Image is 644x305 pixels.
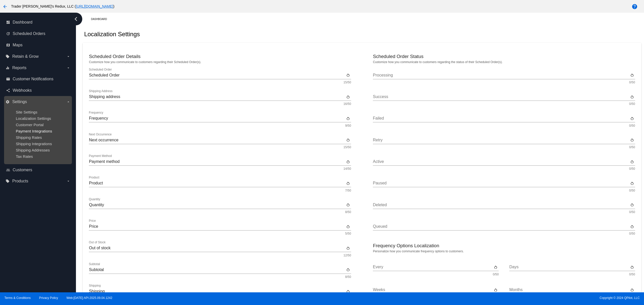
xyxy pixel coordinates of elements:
mat-icon: restart_alt [346,73,350,78]
input: Processing [373,73,629,78]
a: share Webhooks [6,86,70,94]
input: Payment Method [89,159,345,164]
input: Product [89,181,345,185]
a: Shipping Addresses [16,148,50,152]
a: update Scheduled Orders [6,30,70,38]
span: Trader [PERSON_NAME]'s Redux, LLC ( ) [11,4,114,8]
input: Next Occurrence [89,138,345,142]
mat-icon: restart_alt [630,116,634,121]
button: Reset to default value [629,159,635,165]
i: arrow_drop_down [66,54,70,59]
span: Dashboard [13,20,32,25]
mat-icon: restart_alt [630,95,634,99]
i: dashboard [6,20,10,24]
span: Copyright © 2024 QPilot, LLC [326,296,640,300]
a: Web:[DATE] API:2025.09.04.1242 [67,296,112,300]
i: email [6,77,10,81]
a: people_outline Customers [6,166,70,174]
mat-hint: 7/50 [345,189,351,193]
p: Customize how you communicate to customers regarding the status of their Scheduled Order(s). [373,60,635,64]
mat-hint: 16/50 [344,102,351,106]
button: Reset to default value [493,264,499,270]
mat-hint: 0/50 [629,146,635,149]
button: Reset to default value [345,202,351,208]
span: Customer Notifications [13,77,53,81]
p: Customize how you communicate to customers regarding their Scheduled Order(s). [89,60,351,64]
button: Reset to default value [345,267,351,273]
mat-icon: restart_alt [346,246,350,251]
mat-icon: restart_alt [346,95,350,99]
span: Webhooks [13,88,32,93]
input: Shipping [89,289,345,294]
h2: Localization Settings [84,31,140,38]
span: Retain & Grow [12,54,38,59]
i: share [6,88,10,92]
a: Customer Portal [16,123,44,127]
mat-icon: restart_alt [346,138,350,142]
mat-icon: restart_alt [346,224,350,229]
a: Shipping Rates [16,135,42,140]
input: Out of Stock [89,246,345,250]
a: Localization Settings [16,116,51,121]
button: Reset to default value [629,180,635,186]
i: chevron_left [72,15,80,23]
input: Shipping Address [89,94,345,99]
mat-icon: restart_alt [346,203,350,207]
p: Personalize how you communicate frequency options to customers. [373,250,635,253]
input: Failed [373,116,629,121]
span: Reports [12,66,26,70]
input: Paused [373,181,629,185]
i: people_outline [6,168,10,172]
button: Reset to default value [345,180,351,186]
mat-hint: 0/50 [493,273,499,276]
mat-hint: 0/50 [629,167,635,171]
mat-hint: 5/50 [345,232,351,236]
i: arrow_drop_down [66,100,70,104]
button: Reset to default value [345,245,351,251]
mat-icon: restart_alt [630,265,634,270]
input: Active [373,159,629,164]
button: Reset to default value [629,72,635,78]
input: Subtotal [89,268,345,272]
input: Queued [373,224,629,229]
a: dashboard Dashboard [6,18,70,26]
button: Reset to default value [629,264,635,270]
button: Reset to default value [629,94,635,100]
mat-hint: 8/50 [345,211,351,214]
mat-icon: restart_alt [630,203,634,207]
button: Reset to default value [629,202,635,208]
button: Reset to default value [493,287,499,293]
mat-hint: 0/50 [629,273,635,276]
button: Reset to default value [629,223,635,230]
button: Reset to default value [629,137,635,143]
mat-hint: 8/50 [345,275,351,279]
i: local_offer [6,54,10,59]
mat-icon: restart_alt [346,116,350,121]
h3: Scheduled Order Status [373,54,635,59]
button: Reset to default value [629,116,635,122]
button: Reset to default value [345,116,351,122]
i: arrow_drop_down [66,66,70,70]
mat-icon: restart_alt [346,181,350,186]
input: Deleted [373,203,629,207]
span: Tax Rates [16,154,33,159]
a: map Maps [6,41,70,49]
i: arrow_drop_down [66,179,70,183]
mat-icon: restart_alt [630,181,634,186]
a: Dashboard [91,15,111,23]
mat-hint: 15/50 [344,146,351,149]
button: Reset to default value [345,137,351,143]
i: equalizer [6,66,10,70]
a: Shipping Integrations [16,142,52,146]
input: Quantity [89,203,345,207]
button: Reset to default value [345,223,351,230]
input: Scheduled Order [89,73,345,78]
mat-icon: restart_alt [346,268,350,272]
mat-icon: restart_alt [630,160,634,164]
span: Maps [13,43,23,47]
a: Site Settings [16,110,37,114]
